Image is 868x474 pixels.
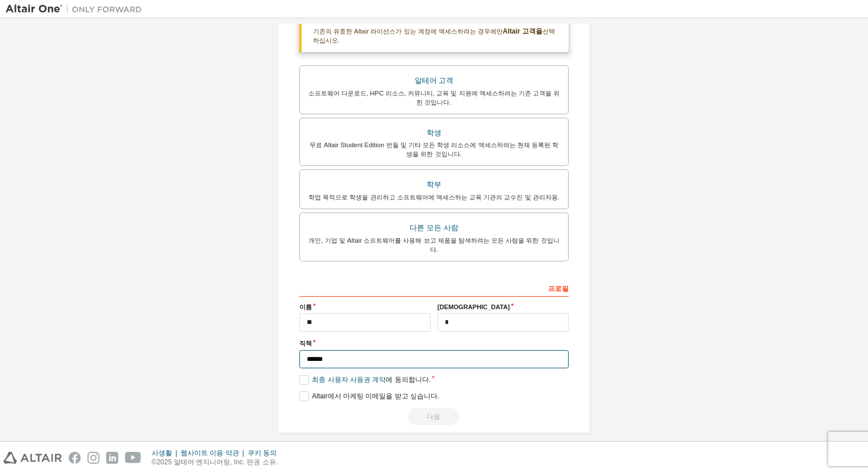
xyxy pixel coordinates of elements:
[307,220,561,236] div: 다른 모든 사람
[307,140,561,159] div: 무료 Altair Student Edition 번들 및 기타 모든 학생 리소스에 액세스하려는 현재 등록된 학생을 위한 것입니다.
[87,452,99,464] img: instagram.svg
[6,3,148,15] img: 알테어 원
[299,20,569,52] div: 기존의 유효한 Altair 라이선스가 있는 계정에 액세스하려는 경우에만 선택하십시오.
[307,193,561,202] div: 학업 목적으로 학생을 관리하고 소프트웨어에 액세스하는 교육 기관의 교수진 및 관리자용.
[312,376,386,384] a: 최종 사용자 사용권 계약
[437,302,569,311] label: [DEMOGRAPHIC_DATA]
[307,125,561,141] div: 학생
[299,408,569,425] div: Provide a valid email to continue
[248,448,283,458] div: 쿠키 동의
[152,458,283,467] p: ©
[299,392,439,401] label: Altair에서 마케팅 이메일을 받고 싶습니다.
[307,236,561,254] div: 개인, 기업 및 Altair 소프트웨어를 사용해 보고 제품을 탐색하려는 모든 사람을 위한 것입니다.
[503,27,542,35] b: Altair 고객을
[3,452,62,464] img: altair_logo.svg
[299,375,431,385] label: 에 동의합니다.
[299,278,569,297] div: 프로필
[299,339,569,348] label: 직책
[307,73,561,89] div: 알테어 고객
[307,89,561,107] div: 소프트웨어 다운로드, HPC 리소스, 커뮤니티, 교육 및 지원에 액세스하려는 기존 고객을 위한 것입니다.
[157,458,278,466] font: 2025 알테어 엔지니어링, Inc. 판권 소유.
[69,452,81,464] img: facebook.svg
[181,448,248,458] div: 웹사이트 이용 약관
[125,452,141,464] img: youtube.svg
[152,448,181,458] div: 사생활
[106,452,118,464] img: linkedin.svg
[307,177,561,193] div: 학부
[299,302,431,311] label: 이름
